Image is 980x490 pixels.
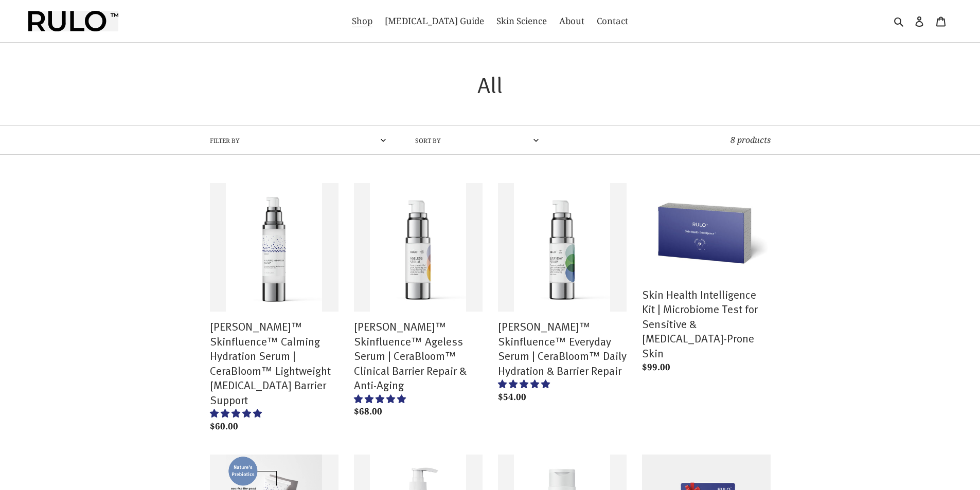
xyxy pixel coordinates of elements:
span: Contact [597,15,628,27]
span: [MEDICAL_DATA] Guide [385,15,484,27]
span: 8 products [730,134,771,146]
a: [MEDICAL_DATA] Guide [380,13,489,29]
a: Skin Science [491,13,552,29]
img: Rulo™ Skin [28,11,118,31]
a: Shop [347,13,378,29]
label: Filter by [210,136,240,146]
a: About [554,13,590,29]
h1: All [210,71,771,98]
span: About [559,15,584,27]
a: Contact [592,13,633,29]
span: Shop [352,15,372,27]
span: Skin Science [496,15,547,27]
label: Sort by [415,136,441,146]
